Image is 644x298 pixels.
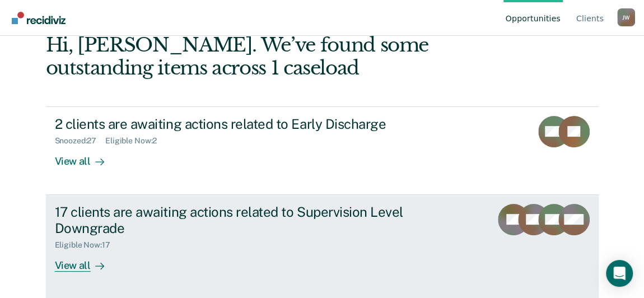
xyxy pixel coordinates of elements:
[55,136,106,146] div: Snoozed : 27
[105,136,166,146] div: Eligible Now : 2
[55,240,119,250] div: Eligible Now : 17
[617,8,635,26] div: J W
[46,34,488,80] div: Hi, [PERSON_NAME]. We’ve found some outstanding items across 1 caseload
[46,106,599,195] a: 2 clients are awaiting actions related to Early DischargeSnoozed:27Eligible Now:2View all
[606,260,633,287] div: Open Intercom Messenger
[55,146,118,167] div: View all
[55,250,118,272] div: View all
[55,116,448,132] div: 2 clients are awaiting actions related to Early Discharge
[12,12,66,24] img: Recidiviz
[55,204,448,236] div: 17 clients are awaiting actions related to Supervision Level Downgrade
[617,8,635,26] button: Profile dropdown button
